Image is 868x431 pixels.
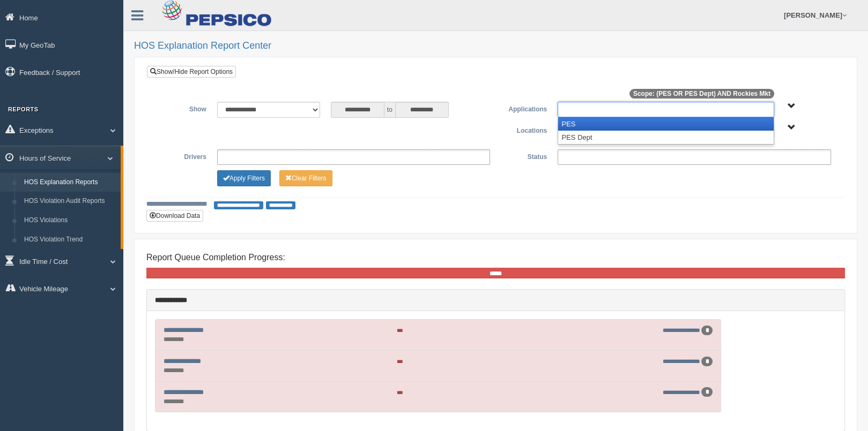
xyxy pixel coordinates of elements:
[384,102,395,118] span: to
[146,253,845,262] h4: Report Queue Completion Progress:
[629,89,774,99] span: Scope: (PES OR PES Dept) AND Rockies Mkt
[19,230,121,249] a: HOS Violation Trend
[155,149,212,162] label: Drivers
[217,170,271,186] button: Change Filter Options
[19,173,121,192] a: HOS Explanation Reports
[279,170,332,186] button: Change Filter Options
[496,123,553,136] label: Locations
[558,131,774,144] li: PES Dept
[19,211,121,230] a: HOS Violations
[495,102,552,115] label: Applications
[19,192,121,211] a: HOS Violation Audit Reports
[134,41,857,51] h2: HOS Explanation Report Center
[558,117,774,131] li: PES
[495,149,552,162] label: Status
[147,66,236,78] a: Show/Hide Report Options
[155,102,212,115] label: Show
[146,210,203,222] button: Download Data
